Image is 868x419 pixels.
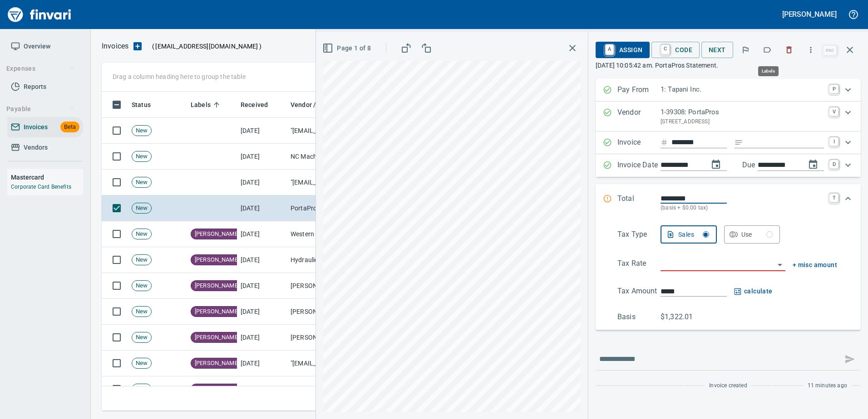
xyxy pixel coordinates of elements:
a: I [829,137,838,146]
svg: Invoice description [734,138,743,147]
button: AAssign [596,42,650,58]
span: [PERSON_NAME] [191,385,243,394]
a: Reports [7,77,83,97]
td: "[EMAIL_ADDRESS][DOMAIN_NAME]" <[EMAIL_ADDRESS][DOMAIN_NAME]> [287,118,378,144]
button: Page 1 of 8 [321,40,375,57]
span: Received [241,99,268,110]
button: Discard [779,40,799,60]
h5: [PERSON_NAME] [782,10,837,19]
td: [DATE] [237,376,287,402]
span: New [132,333,151,342]
span: Close invoice [821,39,861,61]
span: Assign [603,42,642,58]
p: Drag a column heading here to group the table [113,72,246,81]
a: InvoicesBeta [7,117,83,137]
a: C [661,44,670,54]
span: Vendors [24,142,48,153]
span: [PERSON_NAME] [191,333,243,342]
div: Expand [596,222,861,330]
td: "[EMAIL_ADDRESS][DOMAIN_NAME]" <[EMAIL_ADDRESS][DOMAIN_NAME]> [287,376,378,402]
td: [PERSON_NAME] Company Inc. (1-10431) [287,273,378,299]
td: [DATE] [237,351,287,376]
p: Invoices [102,41,128,52]
span: Code [659,42,692,58]
div: Expand [596,184,861,222]
p: Pay From [617,84,661,96]
span: New [132,385,151,394]
span: New [132,282,151,290]
span: [PERSON_NAME] [191,307,243,316]
span: New [132,127,151,135]
a: D [829,160,838,169]
span: Invoices [24,122,48,133]
td: PortaPros (1-39308) [287,195,378,221]
p: Tax Type [617,229,661,244]
span: New [132,359,151,368]
span: New [132,256,151,264]
span: This records your message into the invoice and notifies anyone mentioned [839,348,861,370]
p: ( ) [147,42,261,51]
span: Vendor / From [291,99,332,110]
span: Reports [24,81,46,93]
p: 1-39308: PortaPros [661,107,824,117]
img: Finvari [5,4,74,25]
td: [DATE] [237,170,287,195]
div: Expand [596,154,861,177]
button: [PERSON_NAME] [780,7,839,21]
p: Vendor [617,107,661,126]
span: [EMAIL_ADDRESS][DOMAIN_NAME] [154,42,259,51]
td: [DATE] [237,247,287,273]
span: New [132,204,151,213]
button: More [801,40,821,60]
button: Sales [661,225,717,244]
span: Status [132,99,151,110]
a: A [605,44,614,54]
td: [DATE] [237,299,287,325]
span: [PERSON_NAME] [191,256,243,264]
button: change due date [802,154,824,175]
span: 11 minutes ago [808,381,847,390]
button: Next [701,42,733,58]
a: Vendors [7,137,83,158]
span: [PERSON_NAME] [191,230,243,239]
a: P [829,84,838,93]
a: V [829,107,838,116]
span: New [132,152,151,161]
button: Upload an Invoice [128,41,147,52]
p: Basis [617,312,661,322]
p: (basis + $0.00 tax) [661,204,824,213]
td: "[EMAIL_ADDRESS][DOMAIN_NAME]" <[EMAIL_ADDRESS][DOMAIN_NAME]> [287,351,378,376]
h6: Mastercard [11,172,83,182]
button: Payable [3,101,79,117]
button: + misc amount [793,259,837,271]
div: Use [741,229,773,240]
button: Expenses [3,60,79,77]
p: Invoice Date [617,160,661,171]
td: [DATE] [237,221,287,247]
div: Sales [678,229,709,240]
span: New [132,307,151,316]
p: Due [742,160,785,171]
span: New [132,178,151,187]
span: Next [709,44,726,56]
td: NC Machinery Co. Inc (1-10695) [287,144,378,170]
td: [DATE] [237,195,287,221]
span: Beta [60,122,79,132]
p: Invoice [617,137,661,149]
span: calculate [734,286,773,297]
span: Overview [24,41,50,52]
button: CCode [651,42,700,58]
button: change date [705,154,727,175]
span: Payable [6,103,75,115]
div: Expand [596,79,861,102]
td: [PERSON_NAME] Company Inc. (1-10431) [287,299,378,325]
span: Page 1 of 8 [324,43,371,54]
td: [DATE] [237,273,287,299]
span: [PERSON_NAME] [191,282,243,290]
div: Expand [596,132,861,154]
span: Invoice created [709,381,747,390]
span: New [132,230,151,239]
p: Total [617,193,661,213]
td: Hydraulics Inc (1-10479) [287,247,378,273]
